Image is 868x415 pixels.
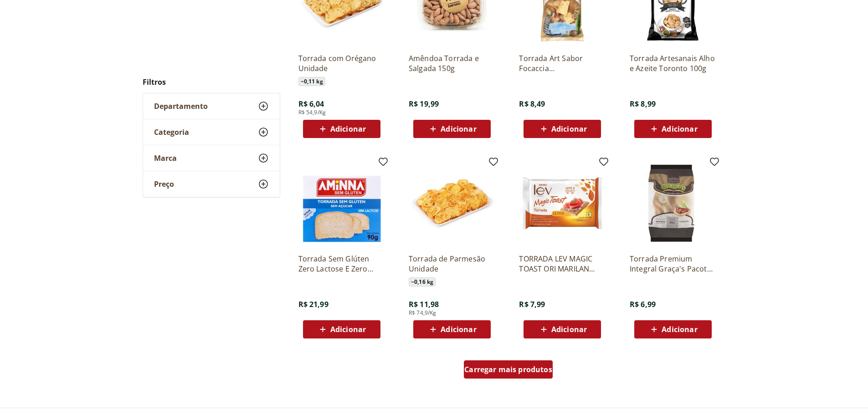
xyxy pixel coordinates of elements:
[634,120,712,138] button: Adicionar
[662,125,697,133] span: Adicionar
[630,99,656,109] span: R$ 8,99
[330,125,366,133] span: Adicionar
[298,299,329,309] span: R$ 21,99
[464,360,553,382] a: Carregar mais produtos
[154,102,208,111] span: Departamento
[303,120,380,138] button: Adicionar
[519,299,545,309] span: R$ 7,99
[630,254,716,274] a: Torrada Premium Integral Graça's Pacote 100G
[143,93,280,119] button: Departamento
[143,73,280,91] h2: Filtros
[409,99,439,109] span: R$ 19,99
[303,320,380,338] button: Adicionar
[630,160,716,246] img: Torrada Premium Integral Graça's Pacote 100G
[409,160,495,246] img: Torrada de Parmesão Unidade
[330,326,366,333] span: Adicionar
[551,125,587,133] span: Adicionar
[154,128,189,137] span: Categoria
[298,160,385,246] img: Torrada Sem Glúten Zero Lactose E Zero Açúcar Aminna Caixa 90G
[630,53,716,73] a: Torrada Artesanais Alho e Azeite Toronto 100g
[143,119,280,145] button: Categoria
[524,320,601,338] button: Adicionar
[298,254,385,274] a: Torrada Sem Glúten Zero Lactose E Zero Açúcar Aminna Caixa 90G
[519,53,606,73] a: Torrada Art Sabor Focaccia [GEOGRAPHIC_DATA] 90G
[441,125,476,133] span: Adicionar
[634,320,712,338] button: Adicionar
[298,53,385,73] a: Torrada com Orégano Unidade
[298,109,326,116] span: R$ 54,9/Kg
[413,320,491,338] button: Adicionar
[409,299,439,309] span: R$ 11,98
[519,254,606,274] a: TORRADA LEV MAGIC TOAST ORI MARILAN 110G
[524,120,601,138] button: Adicionar
[143,171,280,197] button: Preço
[143,145,280,171] button: Marca
[154,154,177,163] span: Marca
[519,160,606,246] img: TORRADA LEV MAGIC TOAST ORI MARILAN 110G
[519,99,545,109] span: R$ 8,49
[298,77,325,86] span: ~ 0,11 kg
[630,299,656,309] span: R$ 6,99
[409,309,437,317] span: R$ 74,9/Kg
[662,326,697,333] span: Adicionar
[441,326,476,333] span: Adicionar
[464,366,552,373] span: Carregar mais produtos
[409,254,495,274] a: Torrada de Parmesão Unidade
[154,179,174,189] span: Preço
[409,53,495,73] a: Amêndoa Torrada e Salgada 150g
[409,277,436,287] span: ~ 0,16 kg
[298,99,324,109] span: R$ 6,04
[413,120,491,138] button: Adicionar
[551,326,587,333] span: Adicionar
